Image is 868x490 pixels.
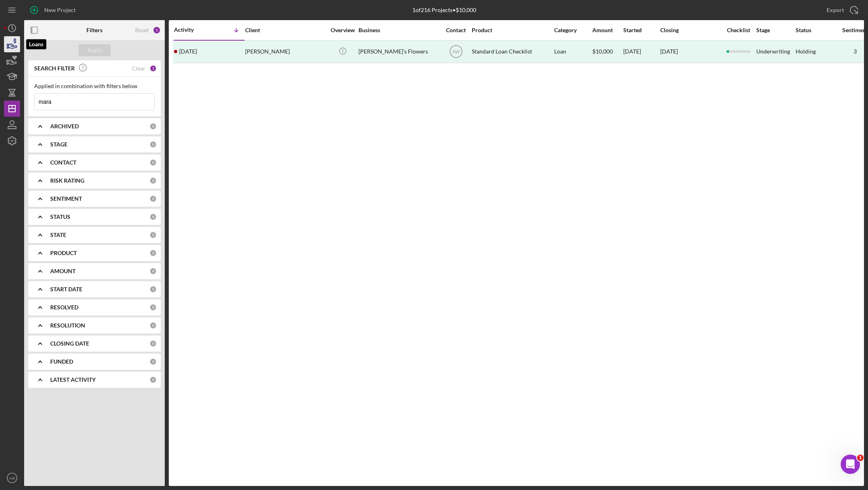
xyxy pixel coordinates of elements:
[50,286,82,292] b: START DATE
[592,27,622,33] div: Amount
[34,83,155,89] div: Applied in combination with filters below
[50,268,76,274] b: AMOUNT
[149,177,157,184] div: 0
[554,27,592,33] div: Category
[149,340,157,347] div: 0
[245,27,325,33] div: Client
[4,470,20,486] button: AW
[149,268,157,275] div: 0
[44,2,76,18] div: New Project
[554,41,592,62] div: Loan
[50,214,70,220] b: STATUS
[857,455,864,461] span: 1
[78,44,111,56] button: Apply
[149,376,157,383] div: 0
[174,27,209,33] div: Activity
[149,322,157,329] div: 0
[149,249,157,257] div: 0
[50,232,66,238] b: STATE
[756,41,795,62] div: Underwriting
[87,44,102,56] div: Apply
[452,49,460,55] text: AW
[149,141,157,148] div: 0
[412,7,476,13] div: 1 of 216 Projects • $10,000
[135,27,149,33] div: Reset
[358,41,439,62] div: [PERSON_NAME]'s Flowers
[149,231,157,239] div: 0
[149,358,157,365] div: 0
[179,48,197,55] time: 2025-05-07 21:46
[623,41,659,62] div: [DATE]
[756,27,795,33] div: Stage
[50,304,78,311] b: RESOLVED
[149,195,157,202] div: 0
[50,340,89,347] b: CLOSING DATE
[149,123,157,130] div: 0
[623,27,659,33] div: Started
[592,41,622,62] div: $10,000
[328,27,358,33] div: Overview
[245,41,325,62] div: [PERSON_NAME]
[721,27,755,33] div: Checklist
[358,27,439,33] div: Business
[819,2,864,18] button: Export
[841,455,860,474] iframe: Intercom live chat
[149,159,157,166] div: 0
[50,141,68,148] b: STAGE
[86,27,102,33] b: Filters
[827,2,844,18] div: Export
[796,48,816,55] div: Holding
[132,65,145,72] div: Clear
[472,27,552,33] div: Product
[149,213,157,220] div: 0
[660,48,678,55] div: [DATE]
[50,177,84,184] b: RISK RATING
[441,27,471,33] div: Contact
[34,65,75,72] b: SEARCH FILTER
[50,123,79,130] b: ARCHIVED
[50,377,96,383] b: LATEST ACTIVITY
[660,27,721,33] div: Closing
[9,476,15,480] text: AW
[50,358,73,365] b: FUNDED
[153,26,161,34] div: 1
[149,65,157,72] div: 1
[472,41,552,62] div: Standard Loan Checklist
[50,196,82,202] b: SENTIMENT
[50,322,85,329] b: RESOLUTION
[149,286,157,293] div: 0
[50,250,77,256] b: PRODUCT
[796,27,834,33] div: Status
[50,159,76,166] b: CONTACT
[24,2,84,18] button: New Project
[149,304,157,311] div: 0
